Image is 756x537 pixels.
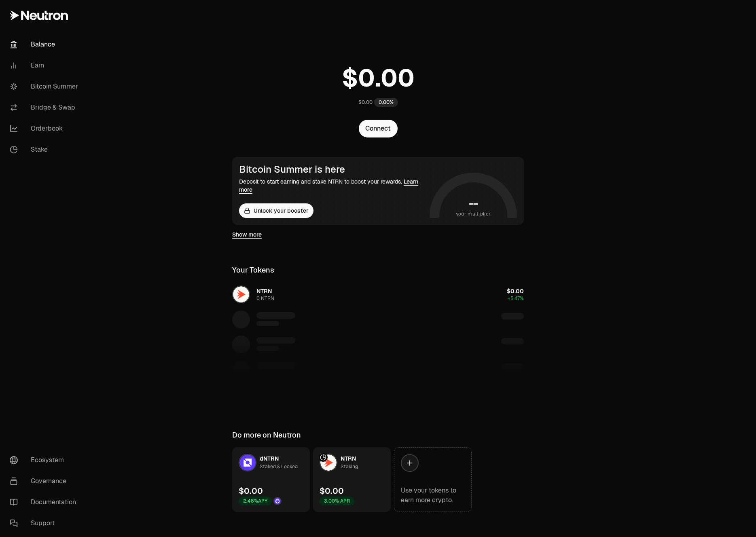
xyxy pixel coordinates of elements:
h1: -- [469,197,478,210]
a: Balance [3,34,87,55]
a: Documentation [3,492,87,513]
a: Earn [3,55,87,76]
div: 3.00% APR [320,497,354,505]
a: Ecosystem [3,450,87,471]
img: dNTRN Logo [239,455,256,471]
button: Unlock your booster [239,203,313,218]
a: NTRN LogoNTRNStaking$0.003.00% APR [313,447,391,512]
div: 0.00% [374,98,398,107]
a: Bridge & Swap [3,97,87,118]
div: $0.00 [320,485,344,497]
a: Stake [3,139,87,160]
a: Show more [232,230,262,239]
a: Use your tokens to earn more crypto. [394,447,472,512]
span: dNTRN [260,455,279,462]
button: Connect [359,120,398,137]
a: Bitcoin Summer [3,76,87,97]
span: NTRN [341,455,356,462]
a: Orderbook [3,118,87,139]
div: Bitcoin Summer is here [239,164,426,175]
div: Your Tokens [232,264,274,276]
div: Staking [341,463,358,471]
div: Do more on Neutron [232,429,301,441]
div: 2.48% APY [239,497,272,505]
div: Staked & Locked [260,463,298,471]
span: your multiplier [456,210,491,218]
a: Support [3,513,87,534]
a: dNTRN LogodNTRNStaked & Locked$0.002.48%APYDrop [232,447,310,512]
img: Drop [274,498,281,504]
div: $0.00 [358,99,373,106]
div: Use your tokens to earn more crypto. [401,486,465,505]
a: Governance [3,471,87,492]
img: NTRN Logo [320,455,337,471]
div: $0.00 [239,485,263,497]
div: Deposit to start earning and stake NTRN to boost your rewards. [239,178,426,194]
